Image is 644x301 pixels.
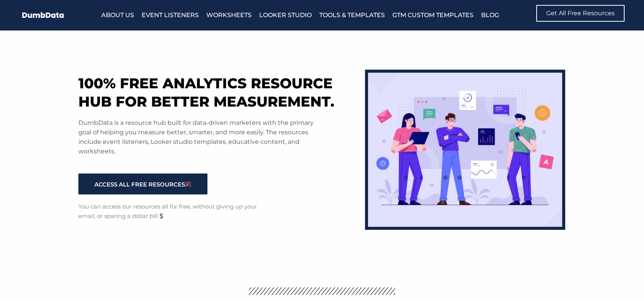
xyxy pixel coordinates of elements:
span: ACCESS ALL FREE RESOURCES [94,181,191,187]
a: About Us [101,10,134,21]
a: Blog [481,10,499,21]
p: You can access our resources all for free, without giving up your email, or sparing a dollar bill [78,202,269,221]
span: Get All Free Resources [546,10,615,16]
a: Get All Free Resources [536,5,625,22]
a: Worksheets [206,10,252,21]
a: Event Listeners [142,10,199,21]
a: Tools & Templates [319,10,385,21]
a: ACCESS ALL FREE RESOURCES🎉 [78,174,207,195]
p: DumbData is a resource hub built for data-driven marketers with the primary goal of helping you m... [78,118,319,156]
a: GTM Custom Templates [392,10,473,21]
img: 💲 [158,213,164,219]
a: Looker Studio [259,10,312,21]
nav: Menu [101,10,502,21]
img: 🎉 [185,181,191,187]
h1: 100% free analytics resource hub for better measurement. [78,74,357,111]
